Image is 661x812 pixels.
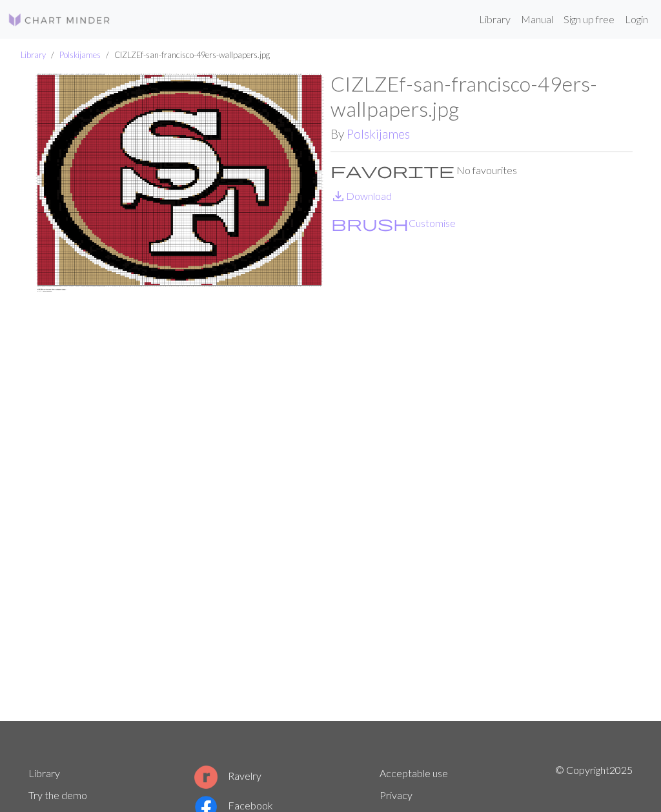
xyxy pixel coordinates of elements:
a: Polskijames [59,50,101,60]
a: Login [620,6,653,32]
button: CustomiseCustomise [330,215,456,232]
a: Polskijames [347,126,410,141]
h1: CIZLZEf-san-francisco-49ers-wallpapers.jpg [330,72,633,121]
a: Manual [516,6,558,32]
li: CIZLZEf-san-francisco-49ers-wallpapers.jpg [101,49,270,61]
span: save_alt [330,187,346,205]
span: brush [331,214,409,232]
a: Ravelry [194,769,261,782]
a: Privacy [380,789,412,801]
a: Facebook [194,799,273,811]
a: Library [28,767,60,779]
a: Library [474,6,516,32]
img: Ravelry logo [194,766,218,789]
img: Logo [8,12,111,28]
img: CIZLZEf-san-francisco-49ers-wallpapers.jpg [28,72,330,721]
a: Try the demo [28,789,87,801]
h2: By [330,126,633,141]
i: Download [330,188,346,204]
a: DownloadDownload [330,190,392,202]
p: No favourites [330,163,633,178]
a: Sign up free [558,6,620,32]
i: Customise [331,215,409,231]
a: Library [21,50,46,60]
i: Favourite [330,163,454,178]
span: favorite [330,161,454,179]
a: Acceptable use [380,767,448,779]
